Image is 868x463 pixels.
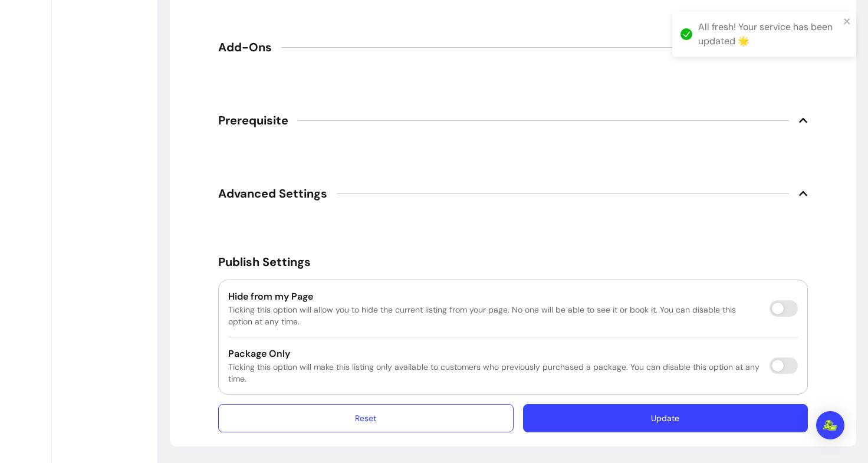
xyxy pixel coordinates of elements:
[843,17,851,26] button: close
[218,404,514,432] button: Reset
[218,39,272,55] span: Add-Ons
[218,112,288,129] span: Prerequisite
[228,304,760,327] p: Ticking this option will allow you to hide the current listing from your page. No one will be abl...
[523,404,808,432] button: Update
[228,290,760,304] p: Hide from my Page
[218,185,327,202] span: Advanced Settings
[228,361,760,385] p: Ticking this option will make this listing only available to customers who previously purchased a...
[816,411,844,439] div: Open Intercom Messenger
[698,20,840,48] div: All fresh! Your service has been updated 🌟
[218,254,808,270] h5: Publish Settings
[228,347,760,361] p: Package Only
